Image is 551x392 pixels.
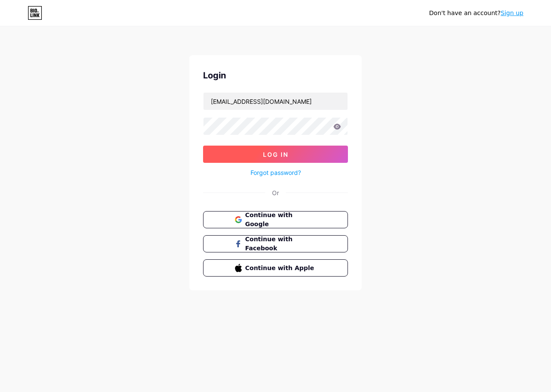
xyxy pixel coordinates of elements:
[203,235,348,252] button: Continue with Facebook
[203,69,348,82] div: Login
[250,168,301,177] a: Forgot password?
[203,211,348,228] button: Continue with Google
[203,259,348,277] button: Continue with Apple
[203,93,348,110] input: Username
[245,211,316,229] span: Continue with Google
[429,9,523,18] div: Don't have an account?
[501,9,523,16] a: Sign up
[245,235,316,253] span: Continue with Facebook
[203,146,348,163] button: Log In
[272,188,279,197] div: Or
[263,151,288,158] span: Log In
[245,264,316,273] span: Continue with Apple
